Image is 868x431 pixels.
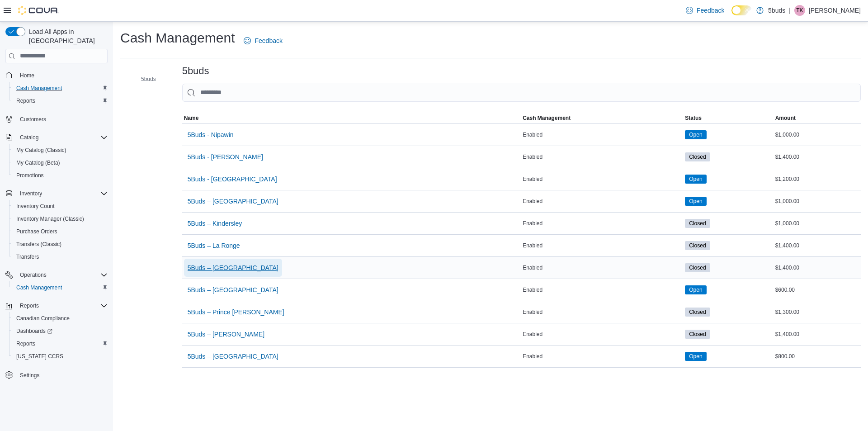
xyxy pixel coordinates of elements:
[16,270,108,280] span: Operations
[188,308,284,317] span: 5Buds – Prince [PERSON_NAME]
[16,70,108,81] span: Home
[184,148,267,166] button: 5Buds - [PERSON_NAME]
[689,219,706,227] span: Closed
[20,134,38,141] span: Catalog
[9,350,111,363] button: [US_STATE] CCRS
[794,5,805,16] div: Toni Kytwayhat
[2,187,111,200] button: Inventory
[521,113,683,123] button: Cash Management
[13,313,73,324] a: Canadian Compliance
[2,69,111,82] button: Home
[128,74,160,85] button: 5buds
[20,72,34,79] span: Home
[13,83,108,94] span: Cash Management
[182,113,521,123] button: Name
[16,353,63,360] span: [US_STATE] CCRS
[809,5,861,16] p: [PERSON_NAME]
[184,281,282,299] button: 5Buds – [GEOGRAPHIC_DATA]
[141,76,156,83] span: 5buds
[731,5,752,15] input: Dark Mode
[13,145,70,156] a: My Catalog (Classic)
[13,282,66,293] a: Cash Management
[184,170,281,188] button: 5Buds - [GEOGRAPHIC_DATA]
[16,132,108,143] span: Catalog
[13,83,66,94] a: Cash Management
[184,259,282,277] button: 5Buds – [GEOGRAPHIC_DATA]
[689,242,706,250] span: Closed
[240,32,286,50] a: Feedback
[2,368,111,381] button: Settings
[184,214,246,232] button: 5Buds – Kindersley
[9,156,111,169] button: My Catalog (Beta)
[16,253,39,260] span: Transfers
[184,237,244,255] button: 5Buds – La Ronge
[523,114,571,122] span: Cash Management
[685,352,706,361] span: Open
[774,129,861,140] div: $1,000.00
[9,281,111,294] button: Cash Management
[2,299,111,312] button: Reports
[13,351,67,362] a: [US_STATE] CCRS
[689,264,706,272] span: Closed
[16,147,66,154] span: My Catalog (Classic)
[16,340,35,347] span: Reports
[16,370,43,381] a: Settings
[2,269,111,281] button: Operations
[188,197,278,206] span: 5Buds – [GEOGRAPHIC_DATA]
[774,240,861,251] div: $1,400.00
[188,241,240,250] span: 5Buds – La Ronge
[184,325,268,343] button: 5Buds – [PERSON_NAME]
[685,308,710,317] span: Closed
[16,70,38,81] a: Home
[5,65,108,405] nav: Complex example
[689,352,702,360] span: Open
[16,114,108,125] span: Customers
[13,338,39,349] a: Reports
[13,95,108,106] span: Reports
[689,153,706,161] span: Closed
[774,196,861,207] div: $1,000.00
[796,5,803,16] span: TK
[9,312,111,325] button: Canadian Compliance
[13,326,56,336] a: Dashboards
[774,351,861,362] div: $800.00
[16,241,61,248] span: Transfers (Classic)
[182,66,209,76] h3: 5buds
[9,144,111,156] button: My Catalog (Classic)
[13,145,108,156] span: My Catalog (Classic)
[20,190,42,197] span: Inventory
[13,338,108,349] span: Reports
[16,369,108,380] span: Settings
[188,219,242,228] span: 5Buds – Kindersley
[188,152,263,161] span: 5Buds - [PERSON_NAME]
[188,285,278,294] span: 5Buds – [GEOGRAPHIC_DATA]
[9,251,111,263] button: Transfers
[521,218,683,229] div: Enabled
[13,157,64,168] a: My Catalog (Beta)
[13,226,108,237] span: Purchase Orders
[16,203,55,210] span: Inventory Count
[184,114,199,122] span: Name
[13,282,108,293] span: Cash Management
[697,6,724,15] span: Feedback
[9,238,111,251] button: Transfers (Classic)
[9,337,111,350] button: Reports
[13,239,65,250] a: Transfers (Classic)
[521,152,683,162] div: Enabled
[13,95,39,106] a: Reports
[521,307,683,317] div: Enabled
[16,327,52,335] span: Dashboards
[13,239,108,250] span: Transfers (Classic)
[774,113,861,123] button: Amount
[16,270,50,280] button: Operations
[9,200,111,213] button: Inventory Count
[521,351,683,362] div: Enabled
[774,262,861,273] div: $1,400.00
[689,175,702,183] span: Open
[689,330,706,338] span: Closed
[521,240,683,251] div: Enabled
[768,5,785,16] p: 5buds
[775,114,796,122] span: Amount
[9,225,111,238] button: Purchase Orders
